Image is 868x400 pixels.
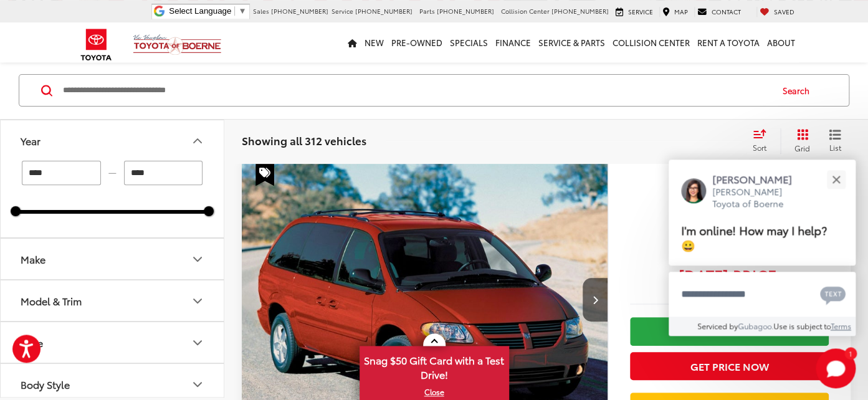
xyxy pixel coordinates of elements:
[492,22,535,62] a: Finance
[73,24,120,65] img: Toyota
[331,6,353,16] span: Service
[169,6,231,16] span: Select Language
[628,7,653,16] span: Service
[774,7,794,16] span: Saved
[816,280,849,308] button: Chat with SMS
[105,168,120,178] span: —
[361,347,508,385] span: Snag $50 Gift Card with a Test Drive!
[669,160,856,336] div: Close[PERSON_NAME][PERSON_NAME] Toyota of BoerneI'm online! How may I help? 😀Type your messageCha...
[238,6,246,16] span: ▼
[756,7,798,17] a: My Saved Vehicles
[823,166,849,193] button: Close
[22,161,101,185] input: minimum
[271,6,328,16] span: [PHONE_NUMBER]
[190,133,205,148] div: Year
[1,239,225,279] button: MakeMake
[712,186,804,210] p: [PERSON_NAME] Toyota of Boerne
[344,22,361,62] a: Home
[583,278,608,321] button: Next image
[630,269,829,282] span: [DATE] Price:
[820,285,846,305] svg: Text
[771,75,827,106] button: Search
[242,133,366,148] span: Showing all 312 vehicles
[831,320,851,331] a: Terms
[630,317,829,345] a: Check Availability
[613,7,656,17] a: Service
[255,162,274,186] span: Special
[763,22,799,62] a: About
[780,128,819,153] button: Grid View
[62,75,771,105] input: Search by Make, Model, or Keyword
[829,143,841,153] span: List
[681,221,827,253] span: I'm online! How may I help? 😀
[1,120,225,161] button: YearYear
[712,7,741,16] span: Contact
[816,348,856,388] svg: Start Chat
[746,128,780,153] button: Select sort value
[816,348,856,388] button: Toggle Chat Window
[794,143,810,154] span: Grid
[124,161,203,185] input: maximum
[169,6,246,16] a: Select Language​
[1,322,225,363] button: PricePrice
[190,293,205,308] div: Model & Trim
[712,172,804,186] p: [PERSON_NAME]
[694,22,763,62] a: Rent a Toyota
[659,7,691,17] a: Map
[697,320,738,331] span: Serviced by
[674,7,688,16] span: Map
[133,34,222,55] img: Vic Vaughan Toyota of Boerne
[361,22,388,62] a: New
[21,253,45,265] div: Make
[501,6,550,16] span: Collision Center
[849,350,852,356] span: 1
[355,6,413,16] span: [PHONE_NUMBER]
[694,7,744,17] a: Contact
[630,232,829,263] span: $1,500
[419,6,435,16] span: Parts
[190,335,205,350] div: Price
[234,6,235,16] span: ​
[437,6,494,16] span: [PHONE_NUMBER]
[253,6,269,16] span: Sales
[738,320,773,331] a: Gubagoo.
[630,352,829,380] button: Get Price Now
[190,376,205,391] div: Body Style
[551,6,609,16] span: [PHONE_NUMBER]
[1,280,225,321] button: Model & TrimModel & Trim
[819,128,851,153] button: List View
[773,320,831,331] span: Use is subject to
[753,142,766,153] span: Sort
[21,135,41,146] div: Year
[190,251,205,266] div: Make
[609,22,694,62] a: Collision Center
[446,22,492,62] a: Specials
[21,295,82,307] div: Model & Trim
[535,22,609,62] a: Service & Parts: Opens in a new tab
[21,378,70,390] div: Body Style
[669,272,856,317] textarea: Type your message
[388,22,446,62] a: Pre-Owned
